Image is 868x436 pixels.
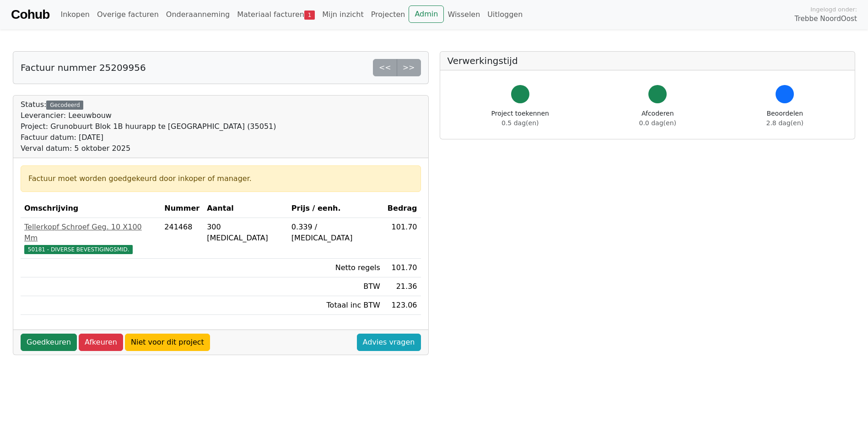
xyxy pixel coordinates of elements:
div: 0.339 / [MEDICAL_DATA] [291,222,380,244]
div: Beoordelen [766,109,803,128]
a: Wisselen [444,5,484,24]
span: 0.0 dag(en) [639,119,676,127]
td: Totaal inc BTW [288,296,384,315]
div: Gecodeerd [46,101,83,110]
a: Overige facturen [93,5,162,24]
td: 101.70 [384,259,421,277]
a: Projecten [367,5,409,24]
a: Onderaanneming [162,5,233,24]
td: 123.06 [384,296,421,315]
a: Cohub [11,4,49,26]
div: Project toekennen [491,109,549,128]
a: Niet voor dit project [125,334,210,351]
h5: Verwerkingstijd [447,55,848,66]
div: Verval datum: 5 oktober 2025 [21,143,276,154]
td: Netto regels [288,259,384,277]
td: 21.36 [384,277,421,296]
div: Project: Grunobuurt Blok 1B huurapp te [GEOGRAPHIC_DATA] (35051) [21,121,276,132]
span: 50181 - DIVERSE BEVESTIGINGSMID. [24,245,133,254]
span: Trebbe NoordOost [795,14,857,24]
a: Advies vragen [357,334,421,351]
th: Prijs / eenh. [288,199,384,218]
span: Ingelogd onder: [810,5,857,14]
div: 300 [MEDICAL_DATA] [207,222,284,244]
a: Tellerkopf Schroef Geg. 10 X100 Mm50181 - DIVERSE BEVESTIGINGSMID. [24,222,157,255]
a: Materiaal facturen1 [233,5,318,24]
a: Mijn inzicht [318,5,367,24]
td: BTW [288,277,384,296]
th: Nummer [161,199,203,218]
td: 241468 [161,218,203,259]
div: Factuur datum: [DATE] [21,132,276,143]
a: Uitloggen [484,5,526,24]
div: Status: [21,99,276,154]
a: Inkopen [57,5,93,24]
a: Admin [409,5,444,23]
div: Tellerkopf Schroef Geg. 10 X100 Mm [24,222,157,244]
th: Omschrijving [21,199,161,218]
h5: Factuur nummer 25209956 [21,62,146,73]
div: Factuur moet worden goedgekeurd door inkoper of manager. [28,173,413,184]
th: Bedrag [384,199,421,218]
td: 101.70 [384,218,421,259]
span: 1 [304,11,315,20]
a: Goedkeuren [21,334,77,351]
span: 2.8 dag(en) [766,119,803,127]
div: Leverancier: Leeuwbouw [21,110,276,121]
span: 0.5 dag(en) [501,119,539,127]
th: Aantal [203,199,288,218]
a: Afkeuren [79,334,123,351]
div: Afcoderen [639,109,676,128]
